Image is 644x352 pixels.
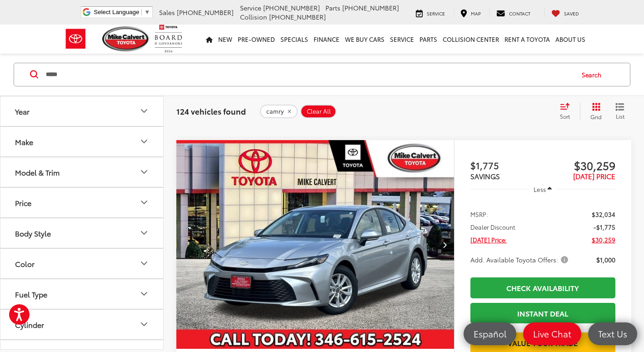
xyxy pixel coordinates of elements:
div: Color [15,259,35,268]
span: camry [266,108,284,115]
span: $1,775 [470,158,543,172]
span: Español [469,328,511,339]
span: Contact [509,10,530,17]
span: Sales [159,8,175,17]
span: List [615,112,624,120]
button: List View [609,102,631,121]
button: Select sort value [555,102,580,121]
a: Collision Center [440,25,502,54]
span: Service [427,10,445,17]
span: Live Chat [529,328,576,339]
a: Contact [489,8,537,17]
a: Rent a Toyota [502,25,553,54]
span: [DATE] Price: [470,235,507,244]
span: Sort [560,112,570,120]
div: Price [15,198,31,207]
button: Less [529,181,557,197]
div: Body Style [139,228,150,239]
a: Home [203,25,215,54]
input: Search by Make, Model, or Keyword [45,64,573,85]
a: Pre-Owned [235,25,278,54]
a: Service [387,25,417,54]
div: Make [15,137,33,146]
a: Check Availability [470,277,615,298]
img: Toyota [59,24,93,54]
button: Body StyleBody Style [0,218,164,248]
a: My Saved Vehicles [544,8,586,17]
span: ​ [141,9,142,15]
span: -$1,775 [594,222,615,231]
span: [PHONE_NUMBER] [263,3,320,12]
div: Body Style [15,229,51,237]
div: Fuel Type [15,290,47,298]
a: Live Chat [523,322,581,345]
span: $30,259 [592,235,615,244]
button: Fuel TypeFuel Type [0,279,164,309]
div: Cylinder [15,320,44,329]
div: Year [15,107,30,116]
a: Parts [417,25,440,54]
span: Select Language [94,9,139,15]
div: Cylinder [139,319,150,330]
span: Less [534,185,546,193]
span: $30,259 [543,158,615,172]
img: 2025 Toyota Camry LE [176,140,455,349]
span: $1,000 [596,255,615,264]
span: ▼ [144,9,150,15]
button: Clear All [300,105,336,118]
span: SAVINGS [470,171,500,181]
div: Color [139,258,150,269]
span: Clear All [307,108,331,115]
span: [DATE] PRICE [573,171,615,181]
span: Grid [590,113,602,121]
div: Year [139,106,150,117]
span: [PHONE_NUMBER] [342,3,399,12]
button: YearYear [0,96,164,126]
span: Parts [325,3,340,12]
button: MakeMake [0,127,164,156]
img: Mike Calvert Toyota [102,26,150,51]
span: Saved [564,10,579,17]
a: Instant Deal [470,303,615,323]
span: Text Us [594,328,632,339]
a: About Us [553,25,588,54]
button: PricePrice [0,188,164,217]
div: 2025 Toyota Camry LE 0 [176,140,455,349]
button: Add. Available Toyota Offers: [470,255,571,264]
span: MSRP: [470,210,488,219]
a: Map [454,8,488,17]
button: remove camry [260,105,298,118]
span: Map [471,10,481,17]
span: [PHONE_NUMBER] [177,8,234,17]
a: Text Us [588,322,637,345]
a: 2025 Toyota Camry LE2025 Toyota Camry LE2025 Toyota Camry LE2025 Toyota Camry LE [176,140,455,349]
button: ColorColor [0,249,164,278]
a: Finance [311,25,342,54]
button: CylinderCylinder [0,310,164,339]
a: Specials [278,25,311,54]
span: 124 vehicles found [176,106,246,116]
span: Dealer Discount [470,222,515,231]
div: Fuel Type [139,289,150,300]
a: Español [464,322,516,345]
div: Make [139,136,150,147]
a: Select Language​ [94,9,150,15]
span: Service [240,3,261,12]
a: New [215,25,235,54]
a: Service [409,8,452,17]
span: Collision [240,12,267,21]
button: Search [573,63,614,86]
button: Grid View [580,102,609,121]
button: Model & TrimModel & Trim [0,157,164,187]
a: WE BUY CARS [342,25,387,54]
span: Add. Available Toyota Offers: [470,255,570,264]
div: Model & Trim [139,167,150,178]
div: Model & Trim [15,168,60,176]
span: [PHONE_NUMBER] [269,12,326,21]
span: $32,034 [592,210,615,219]
button: Next image [436,229,454,261]
div: Price [139,197,150,208]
